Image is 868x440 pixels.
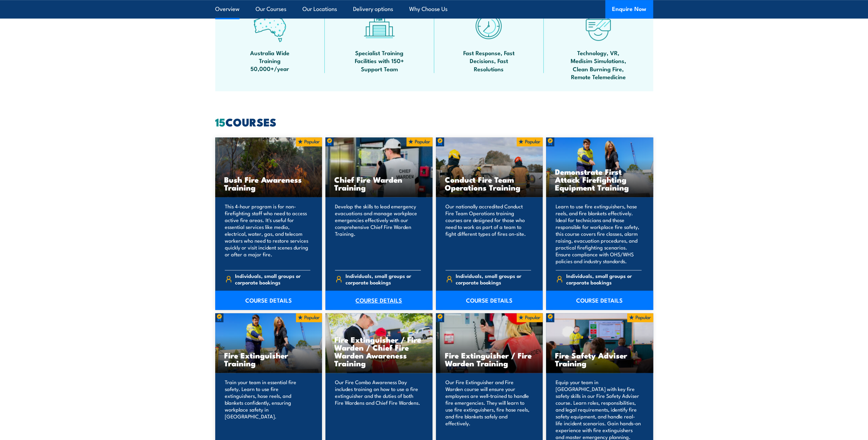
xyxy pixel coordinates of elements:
[215,117,653,126] h2: COURSES
[472,10,505,42] img: fast-icon
[346,272,421,285] span: Individuals, small groups or corporate bookings
[566,272,642,285] span: Individuals, small groups or corporate bookings
[349,49,410,73] span: Specialist Training Facilities with 150+ Support Team
[582,10,614,42] img: tech-icon
[239,49,301,73] span: Australia Wide Training 50,000+/year
[215,113,225,130] strong: 15
[334,335,424,367] h3: Fire Extinguisher / Fire Warden / Chief Fire Warden Awareness Training
[436,291,543,310] a: COURSE DETAILS
[555,168,644,191] h3: Demonstrate First Attack Firefighting Equipment Training
[254,10,286,42] img: auswide-icon
[215,291,322,310] a: COURSE DETAILS
[568,49,629,81] span: Technology, VR, Medisim Simulations, Clean Burning Fire, Remote Telemedicine
[335,203,421,265] p: Develop the skills to lead emergency evacuations and manage workplace emergencies effectively wit...
[235,272,310,285] span: Individuals, small groups or corporate bookings
[445,351,534,367] h3: Fire Extinguisher / Fire Warden Training
[325,291,432,310] a: COURSE DETAILS
[363,10,396,42] img: facilities-icon
[334,175,424,191] h3: Chief Fire Warden Training
[225,203,311,265] p: This 4-hour program is for non-firefighting staff who need to access active fire areas. It's usef...
[546,291,653,310] a: COURSE DETAILS
[445,203,531,265] p: Our nationally accredited Conduct Fire Team Operations training courses are designed for those wh...
[445,175,534,191] h3: Conduct Fire Team Operations Training
[224,175,313,191] h3: Bush Fire Awareness Training
[458,49,520,73] span: Fast Response, Fast Decisions, Fast Resolutions
[224,351,313,367] h3: Fire Extinguisher Training
[555,351,644,367] h3: Fire Safety Adviser Training
[556,203,642,265] p: Learn to use fire extinguishers, hose reels, and fire blankets effectively. Ideal for technicians...
[456,272,531,285] span: Individuals, small groups or corporate bookings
